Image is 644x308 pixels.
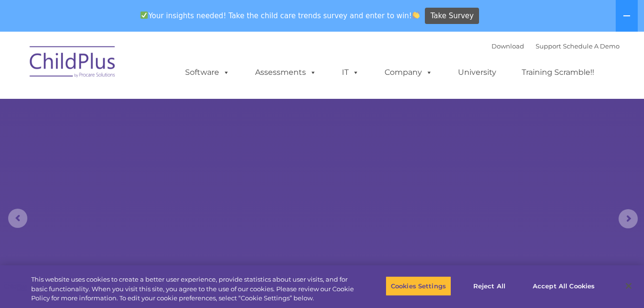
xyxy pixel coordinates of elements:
[137,6,424,25] span: Your insights needed! Take the child care trends survey and enter to win!
[448,63,506,82] a: University
[563,42,620,50] a: Schedule A Demo
[133,63,163,71] span: Last name
[246,63,326,82] a: Assessments
[536,42,561,50] a: Support
[459,276,519,296] button: Reject All
[412,12,420,19] img: 👏
[332,63,369,82] a: IT
[618,275,639,296] button: Close
[492,42,620,50] font: |
[512,63,604,82] a: Training Scramble!!
[527,276,600,296] button: Accept All Cookies
[386,276,451,296] button: Cookies Settings
[133,103,174,110] span: Phone number
[141,12,148,19] img: ✅
[25,39,121,87] img: ChildPlus by Procare Solutions
[431,8,474,24] span: Take Survey
[31,275,354,303] div: This website uses cookies to create a better user experience, provide statistics about user visit...
[176,63,239,82] a: Software
[425,8,479,24] a: Take Survey
[492,42,524,50] a: Download
[375,63,442,82] a: Company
